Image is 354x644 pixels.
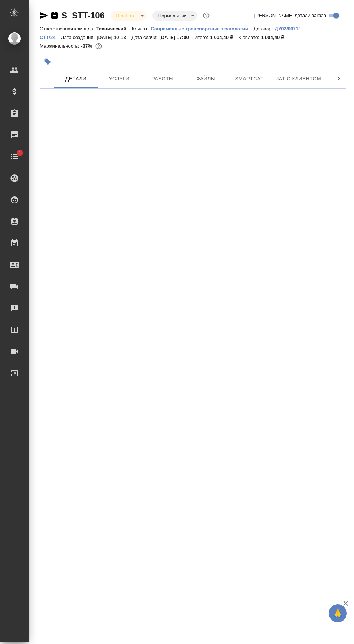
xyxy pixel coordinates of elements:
span: [PERSON_NAME] детали заказа [254,12,326,19]
div: В работе [111,11,147,21]
a: ДУ02/0071/СТТ/24 [40,25,300,40]
button: Доп статусы указывают на важность/срочность заказа [202,11,211,20]
span: Работы [145,74,180,83]
button: Скопировать ссылку для ЯМессенджера [40,11,48,20]
div: В работе [152,11,197,21]
span: Чат с клиентом [275,74,321,83]
button: Нормальный [156,13,189,19]
span: Smartcat [232,74,267,83]
p: Маржинальность: [40,43,81,49]
p: [DATE] 17:00 [159,35,194,40]
span: Файлы [189,74,223,83]
p: Клиент: [132,26,151,31]
a: Современные транспортные технологии [151,25,254,31]
span: Детали [59,74,93,83]
a: S_STT-106 [61,10,105,20]
p: Технический [96,26,132,31]
button: 1143.00 RUB; [94,41,103,51]
p: -37% [81,43,94,49]
p: К оплате: [238,35,261,40]
p: Договор: [254,26,275,31]
button: Добавить тэг [40,54,56,70]
p: 1 004,40 ₽ [261,35,290,40]
p: [DATE] 10:13 [96,35,131,40]
p: Ответственная команда: [40,26,96,31]
a: 1 [2,148,27,166]
button: 🙏 [329,604,347,622]
p: Дата создания: [61,35,96,40]
button: Скопировать ссылку [50,11,59,20]
span: Услуги [102,74,137,83]
span: 🙏 [332,606,344,621]
p: 1 004,40 ₽ [210,35,238,40]
span: 1 [14,149,25,157]
p: ДУ02/0071/СТТ/24 [40,26,300,40]
button: В работе [114,13,138,19]
p: Итого: [194,35,210,40]
p: Современные транспортные технологии [151,26,254,31]
p: Дата сдачи: [131,35,159,40]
